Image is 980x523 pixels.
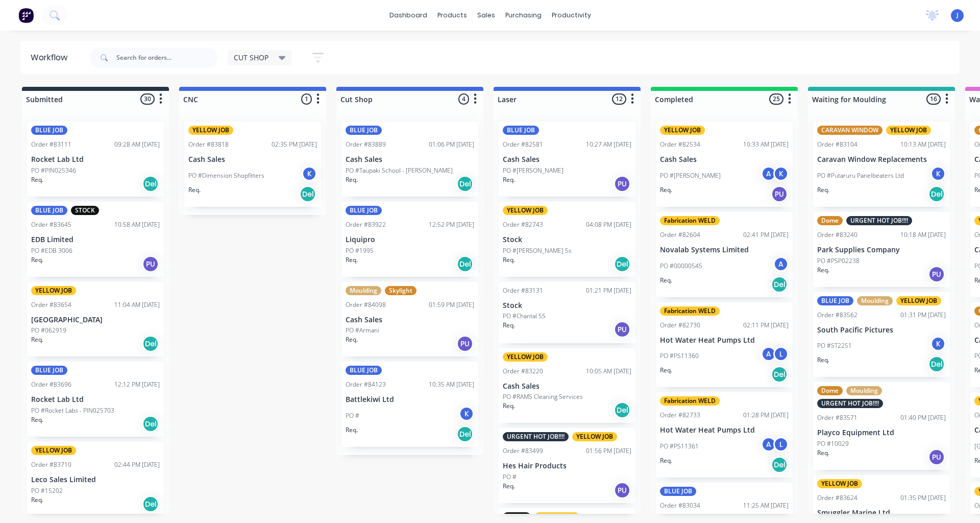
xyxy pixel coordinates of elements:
[660,171,721,180] p: PO #[PERSON_NAME]
[534,512,579,521] div: YELLOW JOB
[817,509,946,517] p: Smuggler Marine Ltd
[31,300,71,310] div: Order #83654
[503,246,572,255] p: PO #[PERSON_NAME] 5s
[31,166,76,175] p: PO #PIN025346
[31,380,71,389] div: Order #83696
[660,246,789,254] p: Novalab Systems Limited
[116,47,217,68] input: Search for orders...
[346,126,382,135] div: BLUE JOB
[346,140,386,149] div: Order #83889
[656,302,793,388] div: Fabrication WELDOrder #8273002:11 PM [DATE]Hot Water Heat Pumps LtdPO #PS11360ALReq.Del
[346,175,358,184] p: Req.
[896,296,941,305] div: YELLOW JOB
[614,256,630,272] div: Del
[188,185,201,195] p: Req.
[660,442,699,451] p: PO #PS11361
[31,286,76,295] div: YELLOW JOB
[503,392,583,401] p: PO #RAMS Cleaning Services
[817,439,849,448] p: PO #10029
[660,426,789,435] p: Hot Water Heat Pumps Ltd
[771,276,788,293] div: Del
[817,256,860,266] p: PO #PSP02238
[341,122,478,197] div: BLUE JOBOrder #8388901:06 PM [DATE]Cash SalesPO #Taupaki School - [PERSON_NAME]Req.Del
[341,362,478,447] div: BLUE JOBOrder #8412310:35 AM [DATE]Battlekiwi LtdPO #KReq.Del
[457,176,473,192] div: Del
[188,155,317,164] p: Cash Sales
[503,432,569,441] div: URGENT HOT JOB!!!!
[614,321,630,338] div: PU
[660,487,696,496] div: BLUE JOB
[346,246,374,255] p: PO #1995
[817,311,857,320] div: Order #83562
[472,8,500,23] div: sales
[928,266,945,282] div: PU
[31,366,67,375] div: BLUE JOB
[817,155,946,164] p: Caravan Window Replacements
[142,176,159,192] div: Del
[660,411,700,420] div: Order #82733
[586,220,631,229] div: 04:08 PM [DATE]
[900,493,946,503] div: 01:35 PM [DATE]
[660,351,699,361] p: PO #PS11360
[857,296,893,305] div: Moulding
[503,286,543,295] div: Order #83131
[813,382,950,470] div: DomeMouldingURGENT HOT JOB!!!!Order #8357101:40 PM [DATE]Playco Equipment LtdPO #10029Req.PU
[614,176,630,192] div: PU
[761,166,776,181] div: A
[31,316,160,324] p: [GEOGRAPHIC_DATA]
[31,140,71,149] div: Order #83111
[341,282,478,357] div: MouldingSkylightOrder #8409801:59 PM [DATE]Cash SalesPO #ArmaniReq.PU
[500,8,547,23] div: purchasing
[27,282,164,357] div: YELLOW JOBOrder #8365411:04 AM [DATE][GEOGRAPHIC_DATA]PO #062919Req.Del
[31,126,67,135] div: BLUE JOB
[346,155,474,164] p: Cash Sales
[771,186,788,202] div: PU
[761,346,776,362] div: A
[429,380,474,389] div: 10:35 AM [DATE]
[886,126,931,135] div: YELLOW JOB
[660,126,705,135] div: YELLOW JOB
[346,166,453,175] p: PO #Taupaki School - [PERSON_NAME]
[31,206,67,215] div: BLUE JOB
[503,352,548,362] div: YELLOW JOB
[346,326,379,335] p: PO #Armani
[503,175,515,184] p: Req.
[184,122,321,207] div: YELLOW JOBOrder #8381802:35 PM [DATE]Cash SalesPO #Dimension ShopfittersKReq.Del
[499,122,635,197] div: BLUE JOBOrder #8258110:27 AM [DATE]Cash SalesPO #[PERSON_NAME]Req.PU
[817,386,843,395] div: Dome
[346,316,474,324] p: Cash Sales
[31,460,71,469] div: Order #83710
[743,411,789,420] div: 01:28 PM [DATE]
[346,235,474,244] p: Liquipro
[773,346,789,362] div: L
[346,366,382,375] div: BLUE JOB
[503,312,546,321] p: PO #Chantal 5S
[817,185,829,195] p: Req.
[234,52,268,63] span: CUT SHOP
[771,366,788,383] div: Del
[114,300,160,310] div: 11:04 AM [DATE]
[384,8,432,23] a: dashboard
[817,413,857,422] div: Order #83571
[499,202,635,277] div: YELLOW JOBOrder #8274304:08 PM [DATE]StockPO #[PERSON_NAME] 5sReq.Del
[346,206,382,215] div: BLUE JOB
[660,155,789,164] p: Cash Sales
[773,166,789,181] div: K
[743,501,789,510] div: 11:25 AM [DATE]
[586,140,631,149] div: 10:27 AM [DATE]
[114,380,160,389] div: 12:12 PM [DATE]
[385,286,416,295] div: Skylight
[272,140,317,149] div: 02:35 PM [DATE]
[743,321,789,330] div: 02:11 PM [DATE]
[817,296,853,305] div: BLUE JOB
[656,392,793,478] div: Fabrication WELDOrder #8273301:28 PM [DATE]Hot Water Heat Pumps LtdPO #PS11361ALReq.Del
[31,446,76,455] div: YELLOW JOB
[817,246,946,254] p: Park Supplies Company
[31,486,63,495] p: PO #15202
[346,286,381,295] div: Moulding
[27,442,164,517] div: YELLOW JOBOrder #8371002:44 PM [DATE]Leco Sales LimitedPO #15202Req.Del
[346,411,359,420] p: PO #
[928,186,945,202] div: Del
[188,171,264,180] p: PO #Dimension Shopfitters
[817,341,852,350] p: PO #ST2251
